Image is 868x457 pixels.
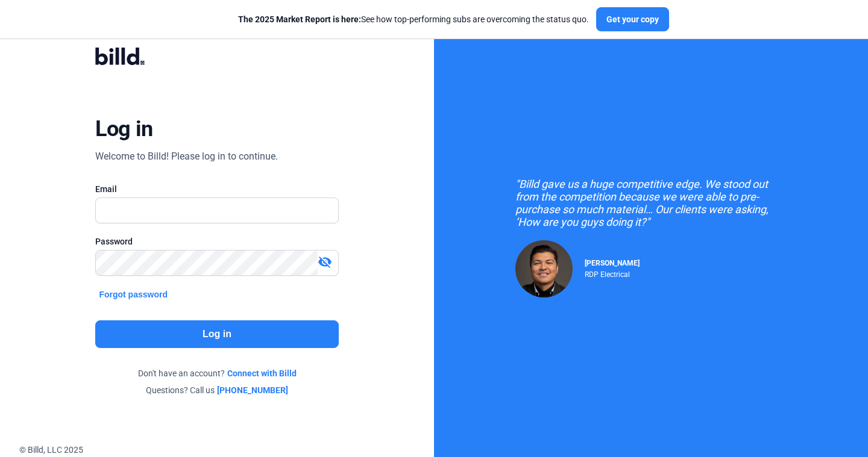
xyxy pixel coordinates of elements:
[238,13,589,25] div: See how top-performing subs are overcoming the status quo.
[596,7,669,31] button: Get your copy
[95,235,338,247] div: Password
[217,384,288,396] a: [PHONE_NUMBER]
[227,367,297,379] a: Connect with Billd
[95,288,171,301] button: Forgot password
[515,240,573,297] img: Raul Pacheco
[95,367,338,379] div: Don't have an account?
[95,183,338,195] div: Email
[95,149,278,164] div: Welcome to Billd! Please log in to continue.
[515,178,787,228] div: "Billd gave us a huge competitive edge. We stood out from the competition because we were able to...
[95,384,338,396] div: Questions? Call us
[585,259,640,267] span: [PERSON_NAME]
[585,267,640,279] div: RDP Electrical
[238,14,361,24] span: The 2025 Market Report is here:
[95,320,338,348] button: Log in
[95,116,153,142] div: Log in
[318,255,332,269] mat-icon: visibility_off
